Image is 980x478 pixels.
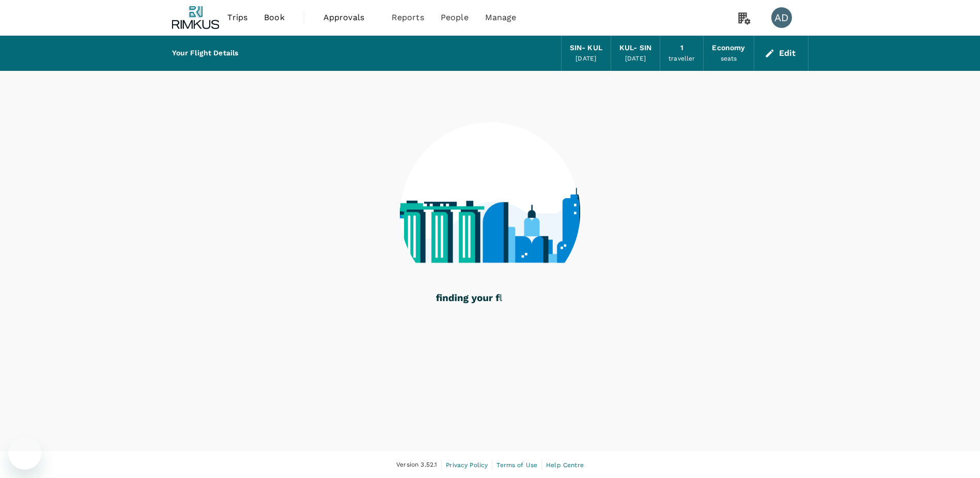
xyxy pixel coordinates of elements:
[264,11,285,24] span: Book
[771,7,792,28] div: AD
[227,11,247,24] span: Trips
[446,459,488,471] a: Privacy Policy
[668,54,695,64] div: traveller
[496,461,537,469] span: Terms of Use
[763,45,800,62] button: Edit
[570,42,602,54] div: SIN - KUL
[323,11,375,24] span: Approvals
[172,48,239,59] div: Your Flight Details
[392,11,424,24] span: Reports
[485,11,517,24] span: Manage
[619,42,651,54] div: KUL - SIN
[625,54,646,64] div: [DATE]
[721,54,737,64] div: seats
[680,42,683,54] div: 1
[546,459,584,471] a: Help Centre
[441,11,469,24] span: People
[496,459,537,471] a: Terms of Use
[712,42,745,54] div: Economy
[446,461,488,469] span: Privacy Policy
[575,54,596,64] div: [DATE]
[8,437,41,470] iframe: Button to launch messaging window
[436,294,525,304] g: finding your flights
[172,6,220,29] img: Rimkus SG Pte. Ltd.
[546,461,584,469] span: Help Centre
[396,460,437,470] span: Version 3.52.1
